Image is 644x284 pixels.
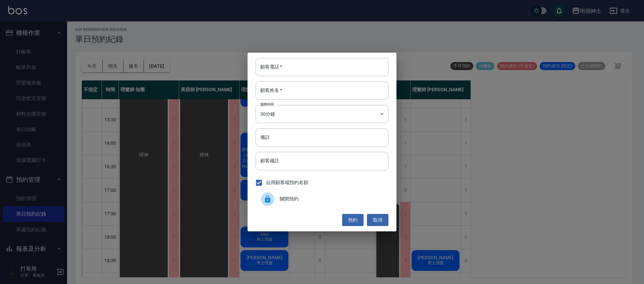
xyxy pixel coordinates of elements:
span: 佔用顧客端預約名額 [266,179,308,186]
div: 30分鐘 [256,105,388,123]
button: 預約 [342,214,364,226]
div: 關閉預約 [256,190,388,209]
label: 服務時長 [260,102,274,107]
span: 關閉預約 [280,195,383,203]
button: 取消 [367,214,388,226]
